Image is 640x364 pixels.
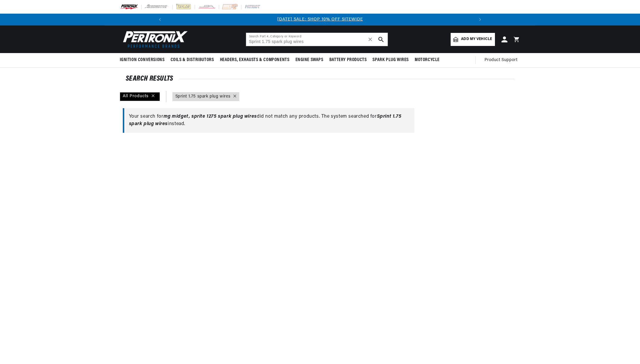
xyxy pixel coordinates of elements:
div: All Products [120,92,160,101]
span: Add my vehicle [461,36,492,42]
span: Engine Swaps [295,57,323,63]
a: Sprint 1.75 spark plug wires [175,93,231,100]
div: SEARCH RESULTS [126,76,515,82]
summary: Spark Plug Wires [369,53,412,67]
button: search button [375,33,388,46]
span: Spark Plug Wires [372,57,409,63]
span: Product Support [485,57,518,63]
summary: Engine Swaps [293,53,326,67]
slideshow-component: Translation missing: en.sections.announcements.announcement_bar [105,14,535,25]
span: Motorcycle [415,57,440,63]
span: mg midget, sprite 1275 spark plug wires [163,114,257,119]
img: Pertronix [120,29,188,50]
summary: Product Support [485,53,521,67]
summary: Battery Products [326,53,370,67]
span: Coils & Distributors [171,57,214,63]
a: [DATE] SALE: SHOP 10% OFF SITEWIDE [277,17,363,22]
summary: Coils & Distributors [168,53,217,67]
span: Battery Products [329,57,367,63]
span: Headers, Exhausts & Components [220,57,290,63]
div: Your search for did not match any products. The system searched for instead. [123,108,414,133]
button: Translation missing: en.sections.announcements.next_announcement [474,14,486,25]
div: Announcement [166,16,474,23]
summary: Headers, Exhausts & Components [217,53,293,67]
button: Translation missing: en.sections.announcements.previous_announcement [154,14,166,25]
summary: Motorcycle [412,53,443,67]
span: Ignition Conversions [120,57,165,63]
summary: Ignition Conversions [120,53,168,67]
div: 1 of 3 [166,16,474,23]
input: Search Part #, Category or Keyword [246,33,388,46]
a: Add my vehicle [451,33,495,46]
